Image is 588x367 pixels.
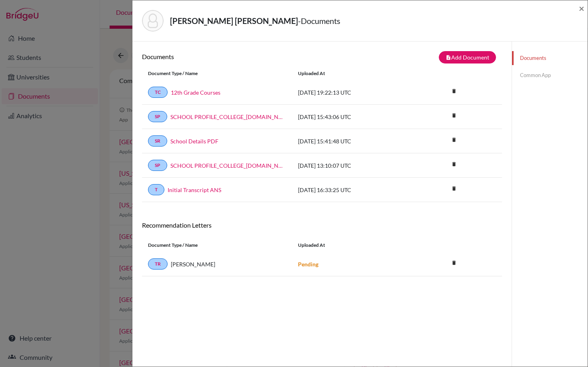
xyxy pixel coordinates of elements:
[148,258,168,270] a: TR
[448,111,460,121] a: delete
[579,4,584,13] button: Close
[298,16,340,26] span: - Documents
[292,70,412,77] div: Uploaded at
[148,160,167,171] a: SP
[292,88,412,97] div: [DATE] 19:22:13 UTC
[142,53,322,60] h6: Documents
[512,51,588,65] a: Documents
[439,51,496,63] button: note_addAdd Document
[148,184,164,195] a: T
[448,135,460,146] a: delete
[448,184,460,194] a: delete
[148,111,167,122] a: SP
[292,161,412,170] div: [DATE] 13:10:07 UTC
[448,109,460,121] i: delete
[446,55,451,60] i: note_add
[142,242,292,249] div: Document Type / Name
[148,135,167,147] a: SR
[170,16,298,26] strong: [PERSON_NAME] [PERSON_NAME]
[579,2,584,14] span: ×
[448,257,460,269] i: delete
[170,113,286,121] a: SCHOOL PROFILE_COLLEGE_[DOMAIN_NAME]_wide
[148,87,168,98] a: TC
[292,137,412,145] div: [DATE] 15:41:48 UTC
[448,86,460,97] a: delete
[298,261,318,268] strong: Pending
[142,70,292,77] div: Document Type / Name
[448,158,460,170] i: delete
[292,186,412,194] div: [DATE] 16:33:25 UTC
[292,242,412,249] div: Uploaded at
[512,68,588,82] a: Common App
[448,258,460,269] a: delete
[448,85,460,97] i: delete
[168,186,221,194] a: Initial Transcript ANS
[448,134,460,146] i: delete
[171,88,220,97] a: 12th Grade Courses
[292,113,412,121] div: [DATE] 15:43:06 UTC
[170,161,286,170] a: SCHOOL PROFILE_COLLEGE_[DOMAIN_NAME]_wide
[142,221,502,229] h6: Recommendation Letters
[448,183,460,194] i: delete
[170,137,218,145] a: School Details PDF
[448,159,460,170] a: delete
[171,260,215,268] span: [PERSON_NAME]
